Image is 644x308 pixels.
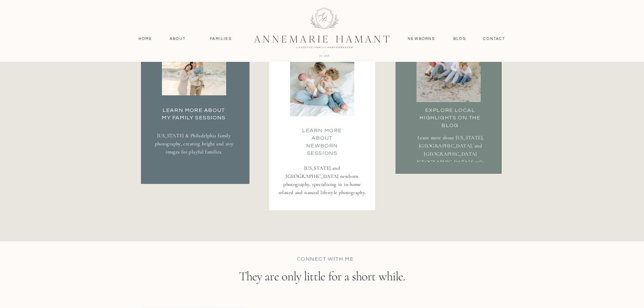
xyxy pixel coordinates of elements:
[136,36,156,42] a: Home
[405,36,438,42] a: Newborns
[480,36,509,42] a: contact
[278,164,366,199] p: [US_STATE] and [GEOGRAPHIC_DATA] newborn photography, specializing in in-home relaxed and natural...
[452,36,468,42] a: Blog
[159,106,230,120] a: Learn More about my family Sessions
[289,255,362,261] div: COnnect with me
[298,127,347,140] a: Learn more about Newborn Sessions
[155,132,234,169] p: [US_STATE] & Philadelphia family photography, creating bright and airy images for playful families.
[206,36,236,42] a: Families
[168,36,188,42] a: About
[188,269,457,286] p: They are only little for a short while.
[407,134,495,162] p: Learn more about [US_STATE], [GEOGRAPHIC_DATA], and [GEOGRAPHIC_DATA] [GEOGRAPHIC_DATA] family ac...
[412,106,488,120] a: Explore local highlights on the blog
